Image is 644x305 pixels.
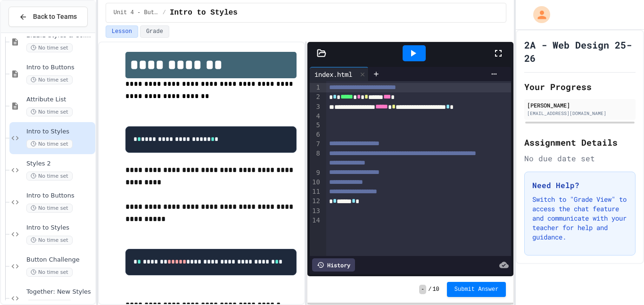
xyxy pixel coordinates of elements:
[524,80,636,93] h2: Your Progress
[310,130,322,140] div: 6
[26,160,93,168] span: Styles 2
[26,128,93,136] span: Intro to Styles
[527,101,633,109] div: [PERSON_NAME]
[310,83,322,92] div: 1
[114,9,159,16] span: Unit 4 - Buttons and Styles
[310,69,357,79] div: index.html
[419,285,426,294] span: -
[106,25,138,38] button: Lesson
[532,195,627,242] p: Switch to "Grade View" to access the chat feature and communicate with your teacher for help and ...
[26,107,73,116] span: No time set
[532,180,627,191] h3: Need Help?
[33,12,77,22] span: Back to Teams
[26,75,73,84] span: No time set
[26,268,73,277] span: No time set
[163,9,166,16] span: /
[447,282,506,297] button: Submit Answer
[310,187,322,197] div: 11
[26,192,93,200] span: Intro to Buttons
[524,136,636,149] h2: Assignment Details
[310,149,322,168] div: 8
[523,4,553,25] div: My Account
[26,172,73,181] span: No time set
[26,256,93,264] span: Button Challenge
[310,140,322,149] div: 7
[527,110,633,117] div: [EMAIL_ADDRESS][DOMAIN_NAME]
[26,96,93,104] span: Attribute List
[310,178,322,187] div: 10
[310,112,322,121] div: 4
[310,67,369,81] div: index.html
[26,288,93,296] span: Together: New Styles
[524,38,636,65] h1: 2A - Web Design 25-26
[310,121,322,130] div: 5
[310,102,322,112] div: 3
[26,224,93,232] span: Intro to Styles
[310,206,322,216] div: 13
[170,7,238,18] span: Intro to Styles
[432,286,439,293] span: 10
[26,204,73,213] span: No time set
[8,7,88,27] button: Back to Teams
[26,64,93,72] span: Intro to Buttons
[312,258,355,272] div: History
[310,168,322,178] div: 9
[454,286,499,293] span: Submit Answer
[26,140,73,148] span: No time set
[26,43,73,52] span: No time set
[428,286,431,293] span: /
[26,236,73,245] span: No time set
[140,25,169,38] button: Grade
[524,153,636,164] div: No due date set
[310,92,322,102] div: 2
[310,197,322,206] div: 12
[310,216,322,225] div: 14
